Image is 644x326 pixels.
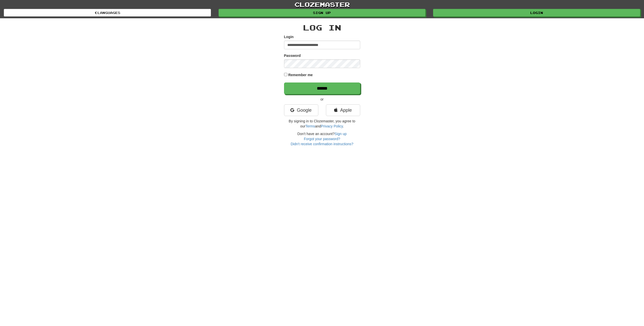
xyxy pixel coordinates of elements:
[321,124,343,128] a: Privacy Policy
[433,9,640,17] a: Login
[4,9,211,17] a: Languages
[284,131,360,146] div: Don't have an account?
[326,104,360,116] a: Apple
[335,132,346,136] a: Sign up
[304,137,340,141] a: Forgot your password?
[219,9,426,17] a: Sign up
[284,53,301,58] label: Password
[284,34,294,39] label: Login
[284,119,360,129] p: By signing in to Clozemaster, you agree to our and .
[284,97,360,102] p: or
[288,72,313,77] label: Remember me
[284,23,360,32] h2: Log In
[305,124,315,128] a: Terms
[284,104,318,116] a: Google
[291,142,353,146] a: Didn't receive confirmation instructions?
